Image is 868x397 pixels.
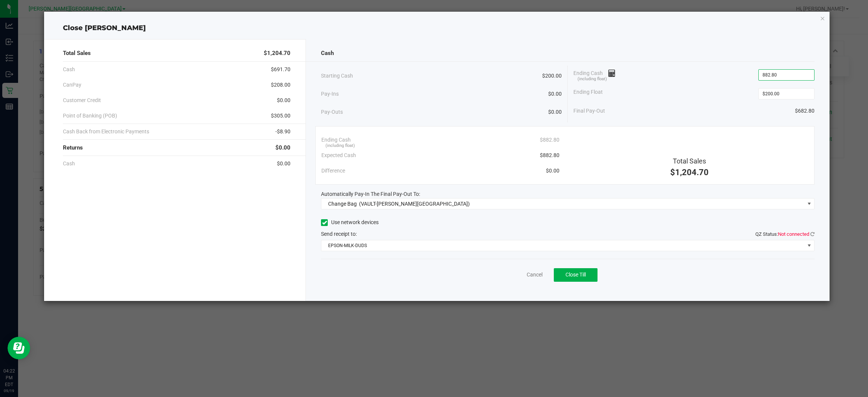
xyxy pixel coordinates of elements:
[321,231,357,237] span: Send receipt to:
[573,107,605,115] span: Final Pay-Out
[271,66,290,73] span: $691.70
[321,49,334,58] span: Cash
[321,90,339,98] span: Pay-Ins
[8,337,30,359] iframe: Resource center
[554,268,598,282] button: Close Till
[63,81,81,89] span: CanPay
[527,271,542,279] a: Cancel
[271,112,290,120] span: $305.00
[277,96,290,104] span: $0.00
[321,72,353,80] span: Starting Cash
[63,140,290,156] div: Returns
[795,107,815,115] span: $682.80
[540,136,559,144] span: $882.80
[321,108,343,116] span: Pay-Outs
[63,49,91,58] span: Total Sales
[565,272,586,278] span: Close Till
[63,112,117,120] span: Point of Banking (POB)
[546,167,559,175] span: $0.00
[670,168,709,177] span: $1,204.70
[325,143,355,149] span: (including float)
[540,151,559,159] span: $882.80
[63,160,75,168] span: Cash
[321,136,351,144] span: Ending Cash
[271,81,290,89] span: $208.00
[275,144,290,152] span: $0.00
[277,160,290,168] span: $0.00
[63,96,101,104] span: Customer Credit
[573,88,603,99] span: Ending Float
[542,72,562,80] span: $200.00
[321,167,345,175] span: Difference
[63,128,149,136] span: Cash Back from Electronic Payments
[321,151,356,159] span: Expected Cash
[275,128,290,136] span: -$8.90
[44,23,830,33] div: Close [PERSON_NAME]
[63,66,75,73] span: Cash
[264,49,290,58] span: $1,204.70
[321,218,379,226] label: Use network devices
[321,191,420,197] span: Automatically Pay-In The Final Pay-Out To:
[755,231,815,237] span: QZ Status:
[673,157,706,165] span: Total Sales
[328,201,357,207] span: Change Bag
[573,69,616,81] span: Ending Cash
[578,76,607,82] span: (including float)
[359,201,470,207] span: (VAULT-[PERSON_NAME][GEOGRAPHIC_DATA])
[321,240,805,251] span: EPSON-MILK-DUDS
[548,108,562,116] span: $0.00
[778,231,809,237] span: Not connected
[548,90,562,98] span: $0.00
